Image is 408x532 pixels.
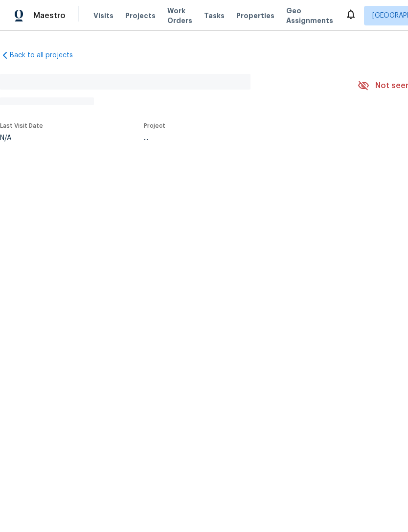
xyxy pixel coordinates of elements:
[33,11,66,21] span: Maestro
[144,123,165,129] span: Project
[286,6,333,25] span: Geo Assignments
[125,11,156,21] span: Projects
[236,11,274,21] span: Properties
[204,12,225,19] span: Tasks
[144,135,332,141] div: ...
[93,11,113,21] span: Visits
[167,6,192,25] span: Work Orders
